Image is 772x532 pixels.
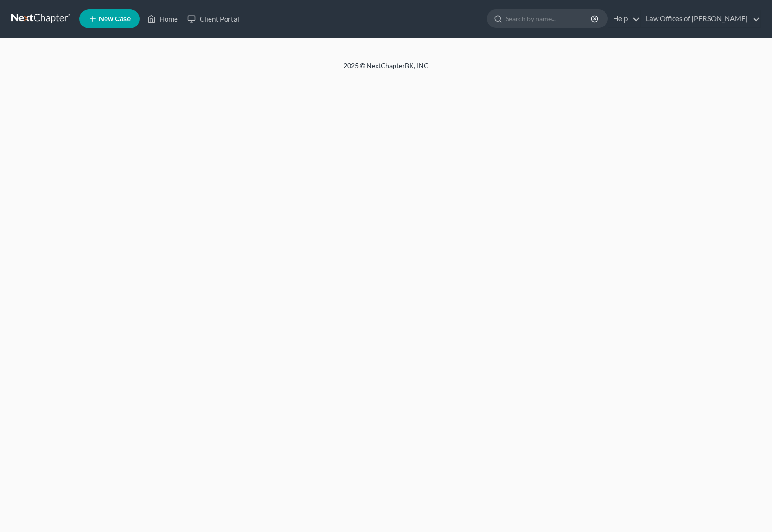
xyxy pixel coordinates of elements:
[99,16,131,23] span: New Case
[183,10,244,27] a: Client Portal
[506,10,592,27] input: Search by name...
[608,10,640,27] a: Help
[142,10,183,27] a: Home
[116,61,656,78] div: 2025 © NextChapterBK, INC
[641,10,760,27] a: Law Offices of [PERSON_NAME]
